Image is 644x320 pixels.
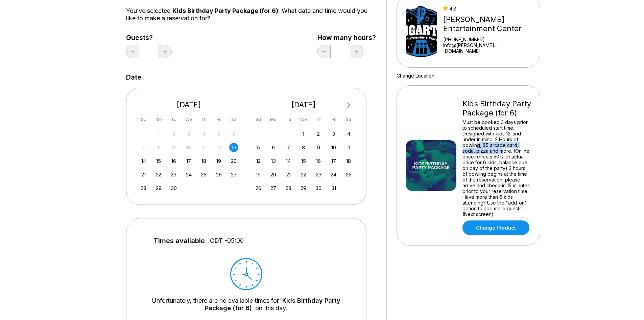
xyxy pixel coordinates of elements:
[344,156,353,166] div: Choose Saturday, October 18th, 2025
[314,156,323,166] div: Choose Thursday, October 16th, 2025
[199,170,208,179] div: Choose Thursday, September 25th, 2025
[299,156,308,166] div: Choose Wednesday, October 15th, 2025
[139,115,148,124] div: Su
[299,143,308,152] div: Choose Wednesday, October 8th, 2025
[269,156,278,166] div: Choose Monday, October 13th, 2025
[169,129,178,138] div: Not available Tuesday, September 2nd, 2025
[126,73,141,81] label: Date
[443,42,531,54] a: info@[PERSON_NAME]...[DOMAIN_NAME]
[251,100,356,109] div: [DATE]
[169,170,178,179] div: Choose Tuesday, September 23rd, 2025
[229,143,238,152] div: Choose Saturday, September 13th, 2025
[184,156,193,166] div: Choose Wednesday, September 17th, 2025
[139,143,148,152] div: Not available Sunday, September 7th, 2025
[126,7,376,22] div: You’ve selected ! What date and time would you like to make a reservation for?
[314,184,323,193] div: Choose Thursday, October 30th, 2025
[137,100,241,109] div: [DATE]
[284,156,293,166] div: Choose Tuesday, October 14th, 2025
[269,143,278,152] div: Choose Monday, October 6th, 2025
[154,156,163,166] div: Choose Monday, September 15th, 2025
[344,143,353,152] div: Choose Saturday, October 11th, 2025
[229,156,238,166] div: Choose Saturday, September 20th, 2025
[314,129,323,138] div: Choose Thursday, October 2nd, 2025
[406,140,456,191] img: Kids Birthday Party Package (for 6)
[344,129,353,138] div: Choose Saturday, October 4th, 2025
[443,37,531,42] div: [PHONE_NUMBER]
[199,143,208,152] div: Not available Thursday, September 11th, 2025
[154,115,163,124] div: Mo
[329,129,338,138] div: Choose Friday, October 3rd, 2025
[153,237,205,244] span: Times available
[397,73,434,79] a: Change Location
[169,156,178,166] div: Choose Tuesday, September 16th, 2025
[154,143,163,152] div: Not available Monday, September 8th, 2025
[154,129,163,138] div: Not available Monday, September 1st, 2025
[172,7,278,14] span: Kids Birthday Party Package (for 6)
[199,129,208,138] div: Not available Thursday, September 4th, 2025
[169,143,178,152] div: Not available Tuesday, September 9th, 2025
[284,170,293,179] div: Choose Tuesday, October 21st, 2025
[329,184,338,193] div: Choose Friday, October 31st, 2025
[344,115,353,124] div: Sa
[229,115,238,124] div: Sa
[462,220,529,235] a: Change Product
[329,170,338,179] div: Choose Friday, October 24th, 2025
[169,115,178,124] div: Tu
[199,115,208,124] div: Th
[314,115,323,124] div: Th
[299,170,308,179] div: Choose Wednesday, October 22nd, 2025
[329,156,338,166] div: Choose Friday, October 17th, 2025
[214,156,223,166] div: Choose Friday, September 19th, 2025
[269,115,278,124] div: Mo
[299,129,308,138] div: Choose Wednesday, October 1st, 2025
[147,297,346,312] div: Unfortunately, there are no available times for on this day.
[344,170,353,179] div: Choose Saturday, October 25th, 2025
[329,143,338,152] div: Choose Friday, October 10th, 2025
[184,129,193,138] div: Not available Wednesday, September 3rd, 2025
[406,6,437,57] img: Bogart's Entertainment Center
[184,143,193,152] div: Not available Wednesday, September 10th, 2025
[138,129,240,193] div: month 2025-09
[229,170,238,179] div: Choose Saturday, September 27th, 2025
[214,115,223,124] div: Fr
[214,143,223,152] div: Not available Friday, September 12th, 2025
[299,184,308,193] div: Choose Wednesday, October 29th, 2025
[210,237,244,244] span: CDT -05:00
[253,129,354,193] div: month 2025-10
[169,184,178,193] div: Choose Tuesday, September 30th, 2025
[254,143,263,152] div: Choose Sunday, October 5th, 2025
[317,34,376,41] label: How many hours?
[254,170,263,179] div: Choose Sunday, October 19th, 2025
[299,115,308,124] div: We
[139,156,148,166] div: Choose Sunday, September 14th, 2025
[154,170,163,179] div: Choose Monday, September 22nd, 2025
[314,143,323,152] div: Choose Thursday, October 9th, 2025
[205,297,340,312] a: Kids Birthday Party Package (for 6)
[229,129,238,138] div: Not available Saturday, September 6th, 2025
[154,184,163,193] div: Choose Monday, September 29th, 2025
[199,156,208,166] div: Choose Thursday, September 18th, 2025
[284,115,293,124] div: Tu
[462,119,531,217] div: Must be booked 3 days prior to scheduled start time. Designed with kids 12-and-under in mind. 2 H...
[254,184,263,193] div: Choose Sunday, October 26th, 2025
[269,184,278,193] div: Choose Monday, October 27th, 2025
[184,170,193,179] div: Choose Wednesday, September 24th, 2025
[269,170,278,179] div: Choose Monday, October 20th, 2025
[462,99,531,118] div: Kids Birthday Party Package (for 6)
[329,115,338,124] div: Fr
[314,170,323,179] div: Choose Thursday, October 23rd, 2025
[214,170,223,179] div: Choose Friday, September 26th, 2025
[443,15,531,33] div: [PERSON_NAME] Entertainment Center
[214,129,223,138] div: Not available Friday, September 5th, 2025
[254,115,263,124] div: Su
[254,156,263,166] div: Choose Sunday, October 12th, 2025
[139,170,148,179] div: Choose Sunday, September 21st, 2025
[343,100,354,111] button: Next Month
[284,143,293,152] div: Choose Tuesday, October 7th, 2025
[443,6,531,12] div: 4.8
[284,184,293,193] div: Choose Tuesday, October 28th, 2025
[184,115,193,124] div: We
[126,34,172,41] label: Guests?
[139,184,148,193] div: Choose Sunday, September 28th, 2025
